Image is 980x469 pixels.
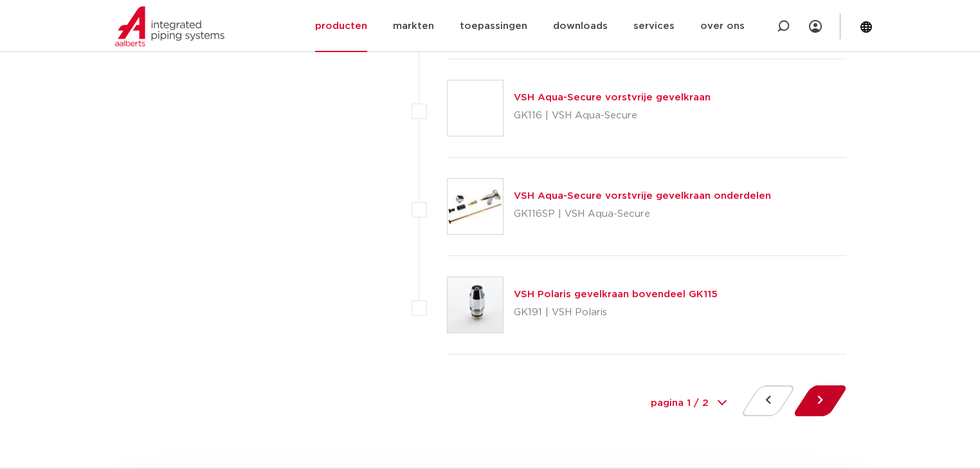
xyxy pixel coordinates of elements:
[514,204,771,225] p: GK116SP | VSH Aqua-Secure
[514,93,711,102] a: VSH Aqua-Secure vorstvrije gevelkraan
[514,106,711,126] p: GK116 | VSH Aqua-Secure
[514,290,718,299] a: VSH Polaris gevelkraan bovendeel GK115
[514,302,718,323] p: GK191 | VSH Polaris
[448,80,503,136] img: Thumbnail for VSH Aqua-Secure vorstvrije gevelkraan
[514,191,771,201] a: VSH Aqua-Secure vorstvrije gevelkraan onderdelen
[448,277,503,333] img: Thumbnail for VSH Polaris gevelkraan bovendeel GK115
[448,179,503,234] img: Thumbnail for VSH Aqua-Secure vorstvrije gevelkraan onderdelen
